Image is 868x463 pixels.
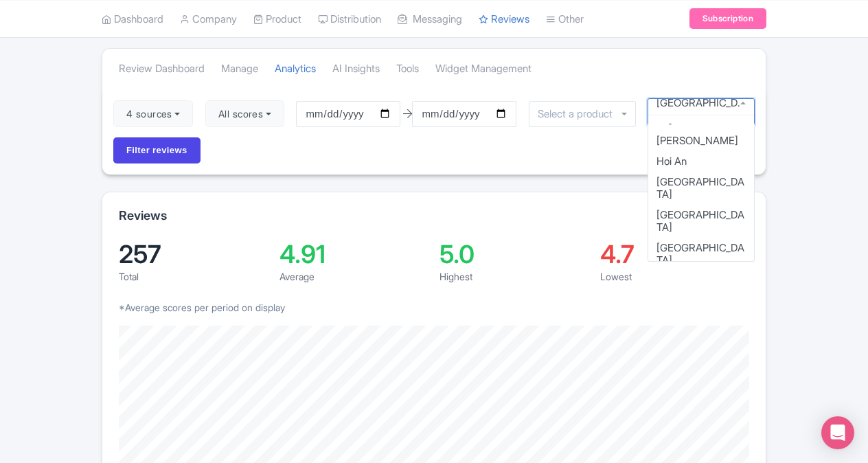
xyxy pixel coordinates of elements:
input: Filter reviews [113,137,201,163]
button: All scores [205,100,284,128]
div: Total [119,269,269,284]
div: 4.7 [600,242,750,267]
div: 5.0 [439,242,589,267]
div: Lowest [600,269,750,284]
button: 4 sources [113,100,193,128]
h2: Reviews [119,209,167,223]
a: Subscription [689,8,766,29]
a: Tools [396,50,419,88]
div: [GEOGRAPHIC_DATA] [648,238,754,271]
a: Manage [221,50,258,88]
input: Select a product [538,108,620,120]
p: *Average scores per period on display [119,300,749,315]
div: [GEOGRAPHIC_DATA] [648,205,754,238]
div: Highest [439,269,589,284]
div: 4.91 [279,242,429,267]
div: [GEOGRAPHIC_DATA] [648,172,754,205]
a: AI Insights [332,50,380,88]
div: Hoi An [648,151,754,172]
a: Review Dashboard [119,50,205,88]
div: [PERSON_NAME] [648,131,754,151]
div: Average [279,269,429,284]
div: [GEOGRAPHIC_DATA] [656,97,746,109]
a: Analytics [275,50,316,88]
a: Widget Management [435,50,532,88]
div: 257 [119,242,269,267]
div: Open Intercom Messenger [821,416,854,449]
